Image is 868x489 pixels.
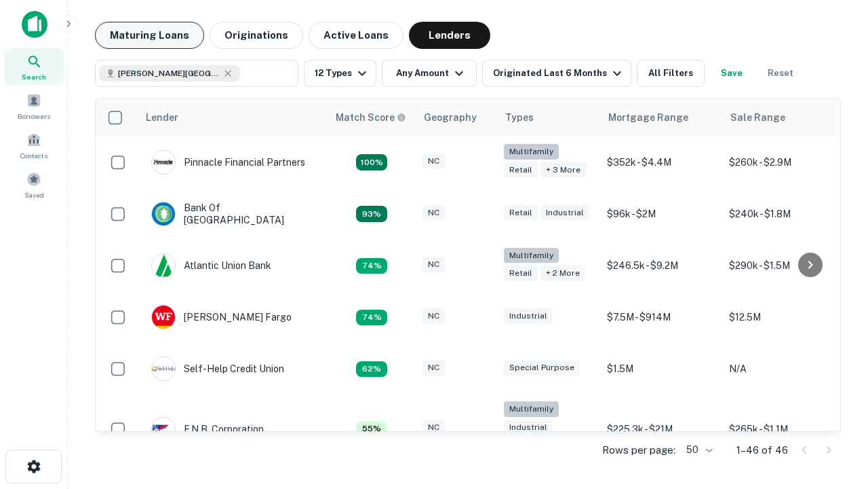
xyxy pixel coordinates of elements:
td: $246.5k - $9.2M [600,240,722,291]
a: Borrowers [4,88,64,124]
p: 1–46 of 46 [736,442,788,458]
iframe: Chat Widget [800,337,868,402]
div: F.n.b. Corporation [151,417,264,441]
span: Saved [24,189,44,200]
div: Retail [504,162,538,178]
button: Any Amount [382,60,477,87]
div: Bank Of [GEOGRAPHIC_DATA] [151,202,314,226]
div: Lender [146,109,178,126]
img: picture [152,357,175,380]
div: Industrial [504,420,553,435]
img: picture [152,254,175,277]
div: Pinnacle Financial Partners [151,150,305,175]
div: Matching Properties: 12, hasApolloMatch: undefined [356,310,387,326]
td: N/A [722,343,844,395]
div: Retail [504,205,538,221]
div: [PERSON_NAME] Fargo [151,305,292,329]
div: Matching Properties: 10, hasApolloMatch: undefined [356,361,387,378]
button: Originated Last 6 Months [482,60,631,87]
th: Mortgage Range [600,98,722,137]
div: Multifamily [504,401,559,417]
div: + 2 more [540,266,585,281]
p: Rows per page: [602,442,675,458]
td: $225.3k - $21M [600,395,722,463]
div: Industrial [540,205,589,221]
div: Multifamily [504,248,559,264]
div: Self-help Credit Union [151,357,284,381]
img: picture [152,306,175,329]
div: Atlantic Union Bank [151,253,271,278]
th: Lender [138,98,328,137]
div: Mortgage Range [608,109,688,126]
div: Special Purpose [504,360,580,376]
a: Saved [4,166,64,203]
span: Search [22,71,46,82]
div: Types [505,109,534,126]
th: Sale Range [722,98,844,137]
th: Capitalize uses an advanced AI algorithm to match your search with the best lender. The match sco... [328,98,416,137]
div: 50 [681,440,715,460]
div: NC [422,420,445,435]
button: All Filters [637,60,705,87]
button: Active Loans [309,22,403,49]
td: $265k - $1.1M [722,395,844,463]
button: Save your search to get updates of matches that match your search criteria. [710,60,753,87]
div: Matching Properties: 12, hasApolloMatch: undefined [356,258,387,274]
td: $1.5M [600,343,722,395]
td: $240k - $1.8M [722,188,844,240]
th: Geography [416,98,497,137]
button: 12 Types [304,60,376,87]
div: Geography [424,109,477,126]
div: NC [422,257,445,272]
th: Types [497,98,600,137]
div: NC [422,360,445,376]
div: Matching Properties: 29, hasApolloMatch: undefined [356,154,387,170]
div: Multifamily [504,144,559,160]
img: picture [152,151,175,174]
div: Sale Range [730,109,785,126]
img: capitalize-icon.png [22,11,47,38]
div: Originated Last 6 Months [493,65,625,81]
a: Contacts [4,127,64,164]
button: Lenders [409,22,490,49]
div: Matching Properties: 15, hasApolloMatch: undefined [356,206,387,222]
td: $290k - $1.5M [722,240,844,291]
td: $12.5M [722,291,844,343]
td: $352k - $4.4M [600,137,722,188]
img: picture [152,202,175,225]
td: $96k - $2M [600,188,722,240]
td: $260k - $2.9M [722,137,844,188]
div: + 3 more [540,162,586,178]
button: Originations [210,22,303,49]
span: Contacts [20,150,47,161]
button: Reset [759,60,802,87]
img: picture [152,418,175,441]
div: NC [422,308,445,324]
button: Maturing Loans [95,22,204,49]
a: Search [4,48,64,85]
div: Industrial [504,308,553,324]
div: NC [422,205,445,221]
h6: Match Score [336,110,403,125]
div: Matching Properties: 9, hasApolloMatch: undefined [356,421,387,437]
span: Borrowers [18,111,50,122]
div: Capitalize uses an advanced AI algorithm to match your search with the best lender. The match sco... [336,110,406,125]
div: Retail [504,266,538,281]
span: [PERSON_NAME][GEOGRAPHIC_DATA], [GEOGRAPHIC_DATA] [118,67,220,79]
div: NC [422,153,445,169]
td: $7.5M - $914M [600,291,722,343]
